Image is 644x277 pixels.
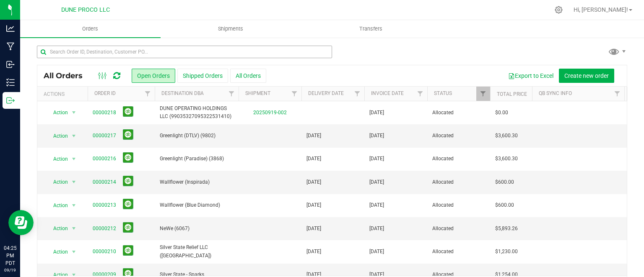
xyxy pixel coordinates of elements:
[160,244,234,259] span: Silver State Relief LLC ([GEOGRAPHIC_DATA])
[93,201,116,209] a: 00000213
[69,223,79,234] span: select
[69,153,79,165] span: select
[432,132,485,140] span: Allocated
[46,153,68,165] span: Action
[160,178,234,186] span: Wallflower (Inspirada)
[93,109,116,117] a: 00000218
[351,87,364,101] a: Filter
[503,69,559,83] button: Export to Excel
[44,71,91,80] span: All Orders
[4,244,16,267] p: 04:25 PM PDT
[369,132,384,140] span: [DATE]
[432,178,485,186] span: Allocated
[495,178,514,186] span: $600.00
[93,178,116,186] a: 00000214
[559,69,614,83] button: Create new order
[369,201,384,209] span: [DATE]
[160,155,234,163] span: Greenlight (Paradise) (3868)
[46,223,68,234] span: Action
[207,25,254,33] span: Shipments
[69,246,79,258] span: select
[306,225,321,233] span: [DATE]
[37,46,332,58] input: Search Order ID, Destination, Customer PO...
[432,155,485,163] span: Allocated
[495,248,518,256] span: $1,230.00
[46,246,68,258] span: Action
[160,225,234,233] span: NeWe (6067)
[6,96,15,105] inline-svg: Outbound
[161,90,204,96] a: Destination DBA
[288,87,301,101] a: Filter
[495,225,518,233] span: $5,893.26
[132,69,175,83] button: Open Orders
[369,225,384,233] span: [DATE]
[553,6,564,14] div: Manage settings
[497,91,527,97] a: Total Price
[6,24,15,33] inline-svg: Analytics
[4,267,16,273] p: 09/19
[306,201,321,209] span: [DATE]
[495,201,514,209] span: $600.00
[253,110,287,115] a: 20250919-002
[160,132,234,140] span: Greenlight (DTLV) (9802)
[93,248,116,256] a: 00000210
[6,60,15,69] inline-svg: Inbound
[432,109,485,117] span: Allocated
[432,225,485,233] span: Allocated
[160,201,234,209] span: Wallflower (Blue Diamond)
[348,25,394,33] span: Transfers
[369,155,384,163] span: [DATE]
[306,178,321,186] span: [DATE]
[225,87,239,101] a: Filter
[369,248,384,256] span: [DATE]
[245,90,270,96] a: Shipment
[61,6,110,13] span: DUNE PROCO LLC
[93,225,116,233] a: 00000212
[369,178,384,186] span: [DATE]
[306,132,321,140] span: [DATE]
[69,130,79,142] span: select
[574,6,628,13] span: Hi, [PERSON_NAME]!
[94,90,116,96] a: Order ID
[93,132,116,140] a: 00000217
[564,72,609,79] span: Create new order
[476,87,490,101] a: Filter
[44,91,84,97] div: Actions
[301,20,441,38] a: Transfers
[371,90,404,96] a: Invoice Date
[177,69,228,83] button: Shipped Orders
[46,130,68,142] span: Action
[46,200,68,211] span: Action
[46,107,68,118] span: Action
[8,210,34,235] iframe: Resource center
[160,105,234,121] span: DUNE OPERATING HOLDINGS LLC (99035327095322531410)
[93,155,116,163] a: 00000216
[69,107,79,118] span: select
[161,20,301,38] a: Shipments
[539,90,572,96] a: QB Sync Info
[495,132,518,140] span: $3,600.30
[69,200,79,211] span: select
[306,248,321,256] span: [DATE]
[495,155,518,163] span: $3,600.30
[71,25,109,33] span: Orders
[20,20,161,38] a: Orders
[610,87,624,101] a: Filter
[308,90,344,96] a: Delivery Date
[369,109,384,117] span: [DATE]
[69,176,79,188] span: select
[413,87,427,101] a: Filter
[6,42,15,51] inline-svg: Manufacturing
[6,78,15,87] inline-svg: Inventory
[46,176,68,188] span: Action
[230,69,266,83] button: All Orders
[432,248,485,256] span: Allocated
[432,201,485,209] span: Allocated
[306,155,321,163] span: [DATE]
[495,109,508,117] span: $0.00
[434,90,452,96] a: Status
[141,87,155,101] a: Filter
